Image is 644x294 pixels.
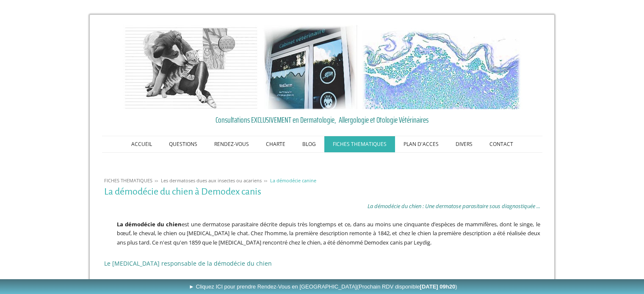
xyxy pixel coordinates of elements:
[104,113,540,126] a: Consultations EXCLUSIVEMENT en Dermatologie, Allergologie et Otologie Vétérinaires
[324,136,395,152] a: FICHES THEMATIQUES
[117,220,182,228] strong: La démodécie du chien
[189,283,457,290] span: ► Cliquez ICI pour prendre Rendez-Vous en [GEOGRAPHIC_DATA]
[206,136,257,152] a: RENDEZ-VOUS
[368,202,540,210] span: La démodécie du chien : Une dermatose parasitaire sous diagnostiquée ...
[257,136,294,152] a: CHARTE
[104,177,152,184] span: FICHES THEMATIQUES
[161,177,262,184] span: Les dermatoses dues aux insectes ou acariens
[159,177,264,184] a: Les dermatoses dues aux insectes ou acariens
[160,136,206,152] a: QUESTIONS
[268,177,318,184] a: La démodécie canine
[102,177,155,184] a: FICHES THEMATIQUES
[104,259,272,267] span: Le [MEDICAL_DATA] responsable de la démodécie du chien
[270,177,316,184] span: La démodécie canine
[420,283,456,290] b: [DATE] 09h20
[481,136,522,152] a: CONTACT
[294,136,324,152] a: BLOG
[117,220,540,246] span: est une dermatose parasitaire décrite depuis très longtemps et ce, dans au moins une cinquante d’...
[104,187,540,197] h1: La démodécie du chien à Demodex canis
[357,283,457,290] span: (Prochain RDV disponible )
[447,136,481,152] a: DIVERS
[395,136,447,152] a: PLAN D'ACCES
[123,136,160,152] a: ACCUEIL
